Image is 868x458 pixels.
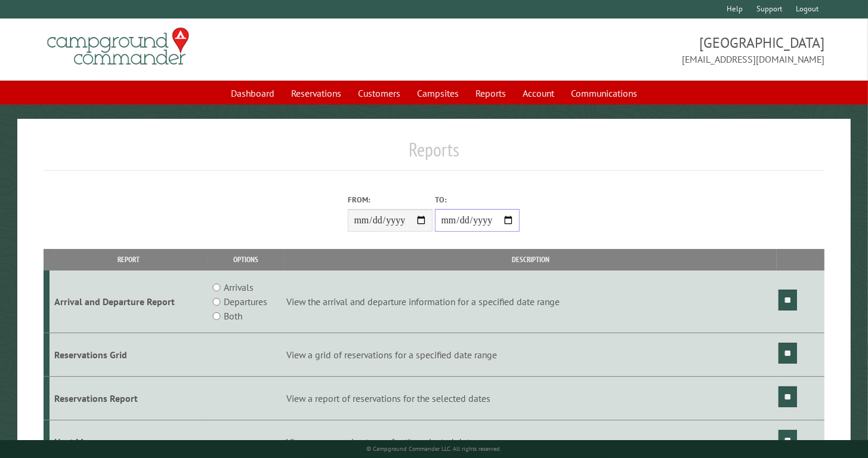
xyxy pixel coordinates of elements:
[50,376,208,420] td: Reservations Report
[44,23,193,70] img: Campground Commander
[208,249,285,270] th: Options
[285,376,777,420] td: View a report of reservations for the selected dates
[224,280,254,294] label: Arrivals
[434,33,825,66] span: [GEOGRAPHIC_DATA] [EMAIL_ADDRESS][DOMAIN_NAME]
[564,82,644,104] a: Communications
[284,82,348,104] a: Reservations
[410,82,466,104] a: Campsites
[224,309,242,323] label: Both
[468,82,513,104] a: Reports
[50,271,208,333] td: Arrival and Departure Report
[285,271,777,333] td: View the arrival and departure information for a specified date range
[348,194,433,205] label: From:
[285,249,777,270] th: Description
[351,82,407,104] a: Customers
[366,445,501,453] small: © Campground Commander LLC. All rights reserved.
[515,82,561,104] a: Account
[50,249,208,270] th: Report
[44,138,825,171] h1: Reports
[435,194,520,205] label: To:
[224,294,267,309] label: Departures
[224,82,282,104] a: Dashboard
[50,333,208,377] td: Reservations Grid
[285,333,777,377] td: View a grid of reservations for a specified date range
